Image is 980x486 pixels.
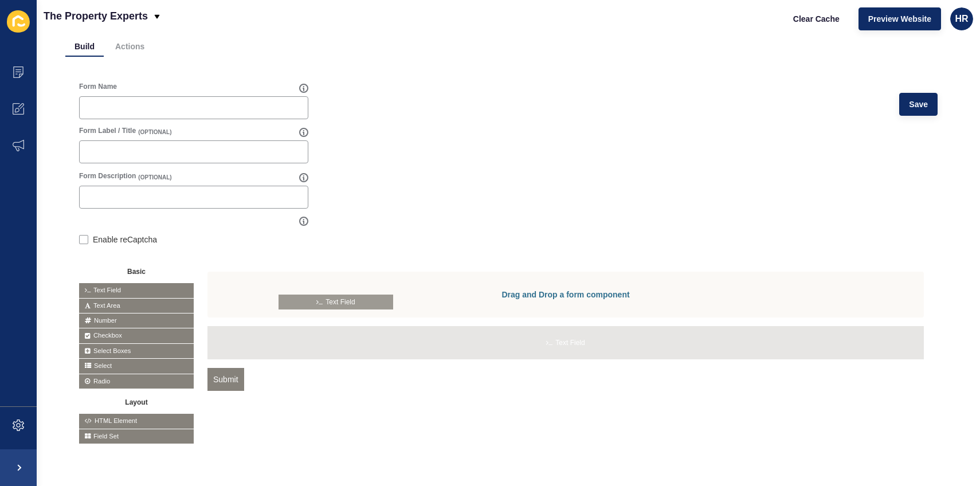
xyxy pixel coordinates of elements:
[783,7,849,30] button: Clear Cache
[207,368,244,391] button: Submit
[279,295,393,309] span: Text Field
[955,13,968,25] span: HR
[79,328,194,343] span: Checkbox
[207,272,924,318] div: Drag and Drop a form component
[79,264,194,277] button: Basic
[79,313,194,328] span: Number
[93,234,157,245] label: Enable reCaptcha
[138,128,171,136] span: (OPTIONAL)
[868,13,931,25] span: Preview Website
[106,36,154,57] li: Actions
[859,7,941,30] button: Preview Website
[899,93,938,116] button: Save
[79,374,194,389] span: Radio
[909,99,928,110] span: Save
[65,36,104,57] li: Build
[44,2,148,30] p: The Property Experts
[207,326,924,359] span: Text Field
[138,174,171,182] span: (OPTIONAL)
[79,82,117,91] label: Form Name
[79,171,136,181] label: Form Description
[79,299,194,313] span: Text Area
[79,394,194,408] button: Layout
[79,429,194,444] span: Field Set
[793,13,840,25] span: Clear Cache
[79,344,194,358] span: Select Boxes
[79,283,194,297] span: Text Field
[79,359,194,373] span: Select
[79,414,194,428] span: HTML Element
[79,126,136,135] label: Form Label / Title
